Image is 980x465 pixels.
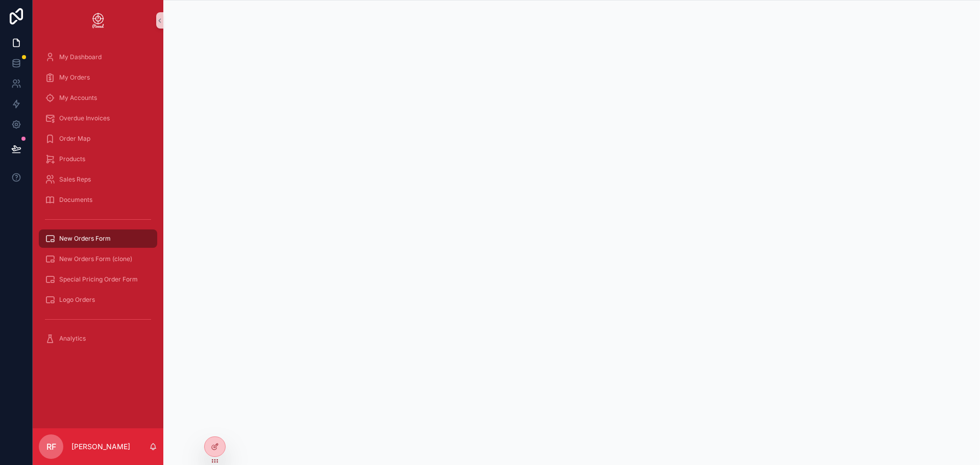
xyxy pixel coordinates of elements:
[59,155,85,163] span: Products
[59,235,111,243] span: New Orders Form
[59,135,90,143] span: Order Map
[59,114,110,122] span: Overdue Invoices
[59,73,90,82] span: My Orders
[39,150,157,168] a: Products
[59,296,95,304] span: Logo Orders
[39,89,157,107] a: My Accounts
[39,229,157,248] a: New Orders Form
[39,270,157,289] a: Special Pricing Order Form
[39,130,157,148] a: Order Map
[59,334,86,343] span: Analytics
[59,196,92,204] span: Documents
[59,255,132,263] span: New Orders Form (clone)
[39,109,157,127] a: Overdue Invoices
[33,41,163,361] div: scrollable content
[59,94,97,102] span: My Accounts
[46,441,56,453] span: RF
[59,275,138,283] span: Special Pricing Order Form
[39,250,157,268] a: New Orders Form (clone)
[59,53,102,61] span: My Dashboard
[90,12,106,29] img: App logo
[39,191,157,209] a: Documents
[59,175,91,184] span: Sales Reps
[39,68,157,87] a: My Orders
[39,329,157,348] a: Analytics
[39,48,157,66] a: My Dashboard
[71,442,130,452] p: [PERSON_NAME]
[39,291,157,309] a: Logo Orders
[39,170,157,189] a: Sales Reps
